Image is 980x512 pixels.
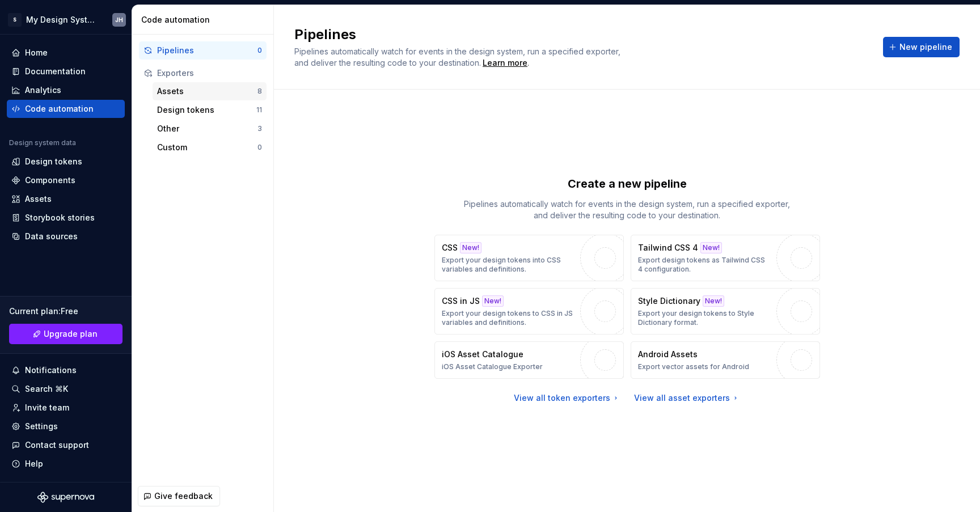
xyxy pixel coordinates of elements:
[631,288,820,335] button: Style DictionaryNew!Export your design tokens to Style Dictionary format.
[457,198,797,221] p: Pipelines automatically watch for events in the design system, run a specified exporter, and deli...
[2,7,129,32] button: SMy Design SystemJH
[257,124,262,133] div: 3
[7,399,125,417] a: Invite team
[703,295,724,307] div: New!
[7,153,125,171] a: Design tokens
[25,421,58,432] div: Settings
[638,349,698,360] p: Android Assets
[25,383,68,395] div: Search ⌘K
[153,120,267,138] button: Other3
[256,105,262,115] div: 11
[7,81,125,99] a: Analytics
[257,143,262,152] div: 0
[9,324,122,344] a: Upgrade plan
[26,14,99,26] div: My Design System
[460,242,481,253] div: New!
[157,123,257,134] div: Other
[883,37,960,57] button: New pipeline
[25,175,75,186] div: Components
[9,138,76,147] div: Design system data
[25,458,43,469] div: Help
[442,362,543,371] p: iOS Asset Catalogue Exporter
[25,439,89,451] div: Contact support
[899,41,952,53] span: New pipeline
[638,242,698,253] p: Tailwind CSS 4
[7,100,125,118] a: Code automation
[7,436,125,454] button: Contact support
[442,349,523,360] p: iOS Asset Catalogue
[115,15,123,24] div: JH
[25,231,78,242] div: Data sources
[631,235,820,281] button: Tailwind CSS 4New!Export design tokens as Tailwind CSS 4 configuration.
[638,309,771,327] p: Export your design tokens to Style Dictionary format.
[8,13,22,27] div: S
[157,104,256,116] div: Design tokens
[434,341,624,379] button: iOS Asset CatalogueiOS Asset Catalogue Exporter
[638,295,700,307] p: Style Dictionary
[7,209,125,227] a: Storybook stories
[9,306,122,317] div: Current plan : Free
[25,193,52,205] div: Assets
[7,455,125,473] button: Help
[634,392,740,404] a: View all asset exporters
[37,492,94,503] svg: Supernova Logo
[482,295,504,307] div: New!
[481,59,529,67] span: .
[483,57,527,69] a: Learn more
[44,328,98,340] span: Upgrade plan
[153,138,267,156] button: Custom0
[157,67,262,79] div: Exporters
[25,212,95,223] div: Storybook stories
[638,362,749,371] p: Export vector assets for Android
[442,309,575,327] p: Export your design tokens to CSS in JS variables and definitions.
[294,26,869,44] h2: Pipelines
[25,365,77,376] div: Notifications
[25,84,61,96] div: Analytics
[514,392,620,404] a: View all token exporters
[7,380,125,398] button: Search ⌘K
[25,47,48,58] div: Home
[7,227,125,246] a: Data sources
[139,41,267,60] button: Pipelines0
[153,82,267,100] button: Assets8
[138,486,220,506] button: Give feedback
[7,44,125,62] a: Home
[141,14,269,26] div: Code automation
[638,256,771,274] p: Export design tokens as Tailwind CSS 4 configuration.
[631,341,820,379] button: Android AssetsExport vector assets for Android
[7,417,125,435] a: Settings
[442,295,480,307] p: CSS in JS
[25,66,86,77] div: Documentation
[25,402,69,413] div: Invite team
[434,288,624,335] button: CSS in JSNew!Export your design tokens to CSS in JS variables and definitions.
[157,45,257,56] div: Pipelines
[7,190,125,208] a: Assets
[153,101,267,119] button: Design tokens11
[157,142,257,153] div: Custom
[257,87,262,96] div: 8
[700,242,722,253] div: New!
[257,46,262,55] div: 0
[7,171,125,189] a: Components
[434,235,624,281] button: CSSNew!Export your design tokens into CSS variables and definitions.
[568,176,687,192] p: Create a new pipeline
[442,256,575,274] p: Export your design tokens into CSS variables and definitions.
[157,86,257,97] div: Assets
[154,490,213,502] span: Give feedback
[7,62,125,81] a: Documentation
[25,156,82,167] div: Design tokens
[25,103,94,115] div: Code automation
[7,361,125,379] button: Notifications
[294,46,623,67] span: Pipelines automatically watch for events in the design system, run a specified exporter, and deli...
[442,242,458,253] p: CSS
